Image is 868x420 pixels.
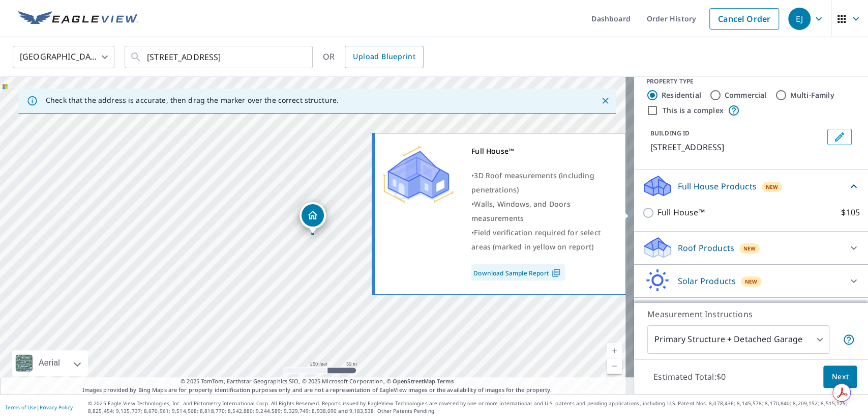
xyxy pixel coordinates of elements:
[647,308,855,320] p: Measurement Instructions
[607,358,622,374] a: Current Level 17, Zoom Out
[646,77,856,86] div: PROPERTY TYPE
[607,343,622,358] a: Current Level 17, Zoom In
[549,268,563,277] img: Pdf Icon
[788,8,811,30] div: EJ
[40,404,73,411] a: Privacy Policy
[745,277,758,286] span: New
[13,43,114,71] div: [GEOGRAPHIC_DATA]
[642,174,860,198] div: Full House ProductsNew
[471,197,613,226] div: •
[790,90,834,100] label: Multi-Family
[827,129,852,145] button: Edit building 1
[471,144,613,158] div: Full House™
[743,244,756,253] span: New
[663,105,724,116] label: This is a complex
[471,169,613,197] div: •
[36,350,63,376] div: Aerial
[831,371,849,383] span: Next
[18,11,138,26] img: EV Logo
[147,43,292,71] input: Search by address or latitude-longitude
[88,400,863,415] p: © 2025 Eagle View Technologies, Inc. and Pictometry International Corp. All Rights Reserved. Repo...
[642,269,860,293] div: Solar ProductsNew
[471,264,565,281] a: Download Sample Report
[471,228,601,251] span: Field verification required for select areas (marked in yellow on report)
[650,141,823,153] p: [STREET_ADDRESS]
[650,129,690,137] p: BUILDING ID
[766,183,779,191] span: New
[725,90,767,100] label: Commercial
[46,96,339,105] p: Check that the address is accurate, then drag the marker over the correct structure.
[709,8,779,30] a: Cancel Order
[823,366,857,388] button: Next
[657,206,705,219] p: Full House™
[471,171,594,194] span: 3D Roof measurements (including penetrations)
[642,236,860,260] div: Roof ProductsNew
[353,50,415,63] span: Upload Blueprint
[437,377,454,385] a: Terms
[393,377,435,385] a: OpenStreetMap
[678,180,757,192] p: Full House Products
[471,199,570,223] span: Walls, Windows, and Doors measurements
[382,144,454,205] img: Premium
[5,404,37,411] a: Terms of Use
[662,90,701,100] label: Residential
[678,275,736,287] p: Solar Products
[181,377,454,386] span: © 2025 TomTom, Earthstar Geographics SIO, © 2025 Microsoft Corporation, ©
[843,333,855,346] span: Your report will include the primary structure and a detached garage if one exists.
[345,46,423,68] a: Upload Blueprint
[300,202,326,234] div: Dropped pin, building 1, Residential property, 33 Monroe St Taunton, MA 02780
[678,242,734,254] p: Roof Products
[5,404,73,410] p: |
[645,366,734,388] p: Estimated Total: $0
[647,325,829,354] div: Primary Structure + Detached Garage
[471,226,613,254] div: •
[598,94,612,107] button: Close
[323,46,424,68] div: OR
[841,206,860,219] p: $105
[12,350,88,376] div: Aerial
